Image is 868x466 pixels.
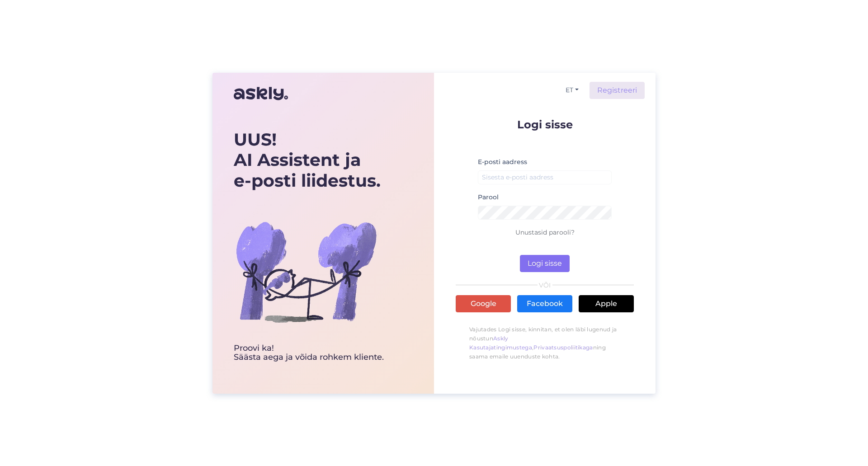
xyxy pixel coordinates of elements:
[234,344,384,362] div: Proovi ka! Säästa aega ja võida rohkem kliente.
[234,129,384,191] div: UUS! AI Assistent ja e-posti liidestus.
[478,170,612,184] input: Sisesta e-posti aadress
[456,295,511,312] a: Google
[533,344,593,351] a: Privaatsuspoliitikaga
[234,83,288,104] img: Askly
[456,119,634,130] p: Logi sisse
[562,84,582,97] button: ET
[538,282,552,288] span: VÕI
[520,255,570,272] button: Logi sisse
[579,295,634,312] a: Apple
[590,82,645,99] a: Registreeri
[456,320,634,366] p: Vajutades Logi sisse, kinnitan, et olen läbi lugenud ja nõustun , ning saama emaile uuenduste kohta.
[515,228,575,236] a: Unustasid parooli?
[234,199,378,344] img: bg-askly
[478,157,527,167] label: E-posti aadress
[469,335,532,351] a: Askly Kasutajatingimustega
[478,193,499,202] label: Parool
[517,295,572,312] a: Facebook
